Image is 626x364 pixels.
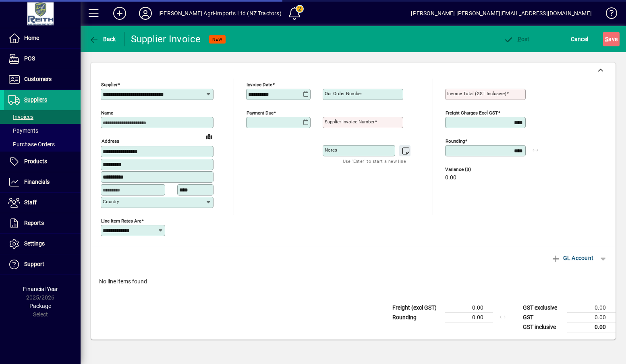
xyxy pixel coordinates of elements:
[551,252,593,264] span: GL Account
[519,303,567,312] td: GST exclusive
[4,172,81,192] a: Financials
[605,33,618,46] span: ave
[24,240,45,247] span: Settings
[24,220,44,226] span: Reports
[8,141,55,148] span: Purchase Orders
[89,36,116,42] span: Back
[519,322,567,332] td: GST inclusive
[101,82,118,87] mat-label: Supplier
[29,303,51,309] span: Package
[388,312,445,322] td: Rounding
[445,175,456,181] span: 0.00
[445,167,493,172] span: Variance ($)
[8,114,33,120] span: Invoices
[4,193,81,213] a: Staff
[4,152,81,172] a: Products
[567,312,616,322] td: 0.00
[101,218,141,223] mat-label: Line item rates are
[569,32,591,46] button: Cancel
[519,312,567,322] td: GST
[212,37,222,42] span: NEW
[567,322,616,332] td: 0.00
[24,55,35,62] span: POS
[23,286,58,292] span: Financial Year
[131,33,201,46] div: Supplier Invoice
[547,251,597,265] button: GL Account
[24,35,39,41] span: Home
[603,32,620,46] button: Save
[605,36,608,42] span: S
[107,6,133,21] button: Add
[24,96,47,103] span: Suppliers
[447,91,506,96] mat-label: Invoice Total (GST inclusive)
[4,213,81,233] a: Reports
[518,36,521,42] span: P
[203,130,216,143] a: View on map
[600,2,616,28] a: Knowledge Base
[133,6,158,21] button: Profile
[445,312,493,322] td: 0.00
[4,234,81,254] a: Settings
[158,7,282,20] div: [PERSON_NAME] Agri-Imports Ltd (NZ Tractors)
[4,49,81,69] a: POS
[325,119,375,125] mat-label: Supplier invoice number
[81,32,125,46] app-page-header-button: Back
[446,138,465,144] mat-label: Rounding
[4,110,81,124] a: Invoices
[325,91,362,96] mat-label: Our order number
[446,110,498,116] mat-label: Freight charges excl GST
[4,69,81,89] a: Customers
[343,156,406,166] mat-hint: Use 'Enter' to start a new line
[504,36,530,42] span: ost
[4,254,81,275] a: Support
[24,158,47,164] span: Products
[567,303,616,312] td: 0.00
[24,179,50,185] span: Financials
[571,33,589,46] span: Cancel
[325,147,337,153] mat-label: Notes
[4,28,81,48] a: Home
[247,110,274,116] mat-label: Payment due
[91,269,616,294] div: No line items found
[4,137,81,151] a: Purchase Orders
[24,199,37,206] span: Staff
[24,76,52,82] span: Customers
[247,82,272,87] mat-label: Invoice date
[411,7,592,20] div: [PERSON_NAME] [PERSON_NAME][EMAIL_ADDRESS][DOMAIN_NAME]
[8,127,38,134] span: Payments
[502,32,532,46] button: Post
[87,32,118,46] button: Back
[388,303,445,312] td: Freight (excl GST)
[24,261,44,267] span: Support
[4,124,81,137] a: Payments
[445,303,493,312] td: 0.00
[101,110,113,116] mat-label: Name
[103,199,119,204] mat-label: Country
